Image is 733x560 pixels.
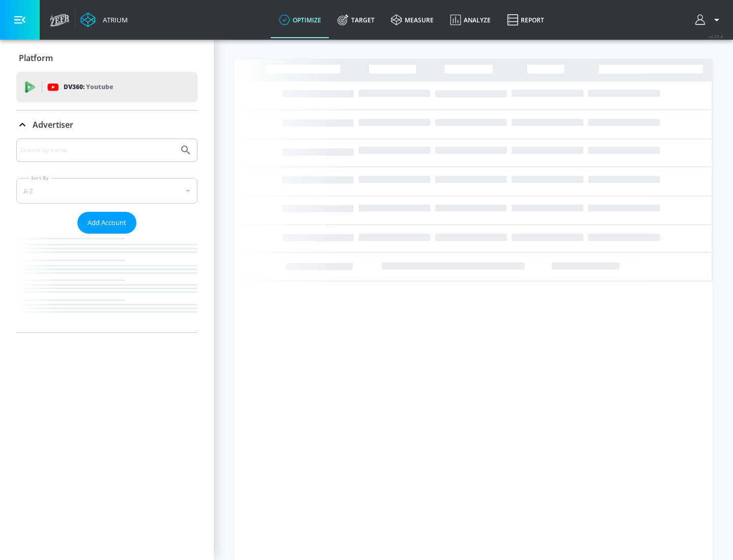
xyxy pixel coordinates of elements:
button: Add Account [77,212,136,234]
a: optimize [271,2,329,38]
label: Sort By [29,175,51,181]
div: Advertiser [16,138,198,332]
p: Youtube [86,81,113,92]
div: Platform [16,44,198,72]
span: v 4.25.4 [709,34,723,39]
div: DV360: Youtube [16,72,198,102]
div: Atrium [99,15,128,24]
a: Atrium [80,12,128,27]
nav: list of Advertiser [16,234,198,332]
div: A-Z [16,178,198,204]
span: Add Account [88,217,126,229]
a: Report [499,2,552,38]
p: DV360: [64,81,113,93]
a: Target [329,2,383,38]
p: Platform [19,52,53,64]
p: Advertiser [33,119,73,130]
a: Analyze [442,2,499,38]
a: measure [383,2,442,38]
div: Advertiser [16,110,198,139]
input: Search by name [20,144,175,157]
